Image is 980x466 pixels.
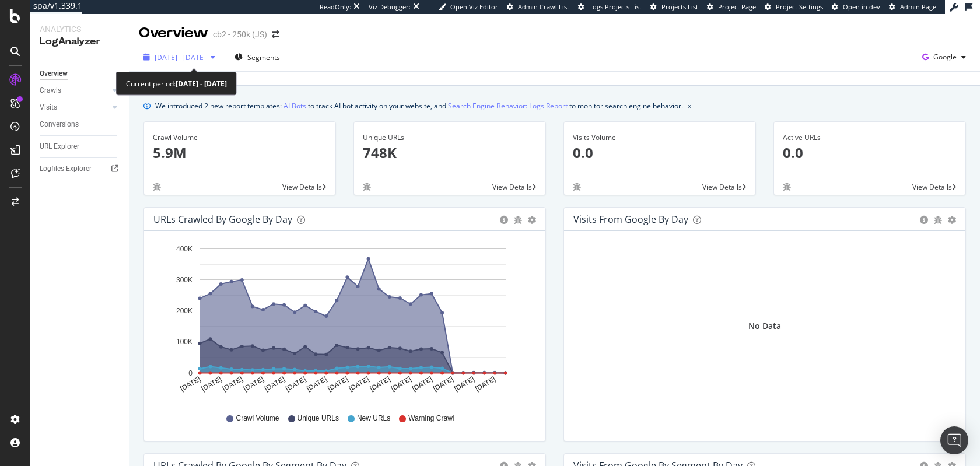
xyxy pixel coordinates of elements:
[783,183,791,191] div: bug
[320,2,351,12] div: ReadOnly:
[685,97,694,114] button: close banner
[707,2,756,12] a: Project Page
[326,375,349,393] text: [DATE]
[573,132,747,143] div: Visits Volume
[282,182,322,192] span: View Details
[40,101,57,114] div: Visits
[500,216,508,224] div: circle-info
[40,68,121,80] a: Overview
[748,320,781,332] div: No Data
[363,132,537,143] div: Unique URLs
[843,2,880,11] span: Open in dev
[176,307,192,315] text: 200K
[176,276,192,284] text: 300K
[573,143,747,163] p: 0.0
[221,375,244,393] text: [DATE]
[369,2,411,12] div: Viz Debugger:
[40,23,120,35] div: Analytics
[390,375,413,393] text: [DATE]
[200,375,223,393] text: [DATE]
[40,118,79,131] div: Conversions
[650,2,698,12] a: Projects List
[188,369,192,377] text: 0
[40,101,109,114] a: Visits
[934,216,942,224] div: bug
[305,375,328,393] text: [DATE]
[474,375,497,393] text: [DATE]
[143,100,966,112] div: info banner
[661,2,698,11] span: Projects List
[369,375,392,393] text: [DATE]
[492,182,532,192] span: View Details
[40,118,121,131] a: Conversions
[448,100,568,112] a: Search Engine Behavior: Logs Report
[948,216,956,224] div: gear
[528,216,536,224] div: gear
[272,30,279,38] div: arrow-right-arrow-left
[40,35,120,48] div: LogAnalyzer
[283,100,306,112] a: AI Bots
[900,2,936,11] span: Admin Page
[40,68,68,80] div: Overview
[573,213,688,225] div: Visits from Google by day
[518,2,569,11] span: Admin Crawl List
[918,48,971,66] button: Google
[153,132,327,143] div: Crawl Volume
[153,240,536,402] svg: A chart.
[439,2,498,12] a: Open Viz Editor
[230,48,285,66] button: Segments
[453,375,476,393] text: [DATE]
[940,426,968,454] div: Open Intercom Messenger
[178,375,202,393] text: [DATE]
[236,414,279,423] span: Crawl Volume
[776,2,823,11] span: Project Settings
[718,2,756,11] span: Project Page
[357,414,390,423] span: New URLs
[40,85,61,97] div: Crawls
[408,414,454,423] span: Warning Crawl
[765,2,823,12] a: Project Settings
[155,52,206,62] span: [DATE] - [DATE]
[139,23,208,43] div: Overview
[450,2,498,11] span: Open Viz Editor
[933,52,957,62] span: Google
[832,2,880,12] a: Open in dev
[284,375,307,393] text: [DATE]
[573,183,581,191] div: bug
[40,141,79,153] div: URL Explorer
[176,245,192,253] text: 400K
[920,216,928,224] div: circle-info
[363,143,537,163] p: 748K
[589,2,642,11] span: Logs Projects List
[363,183,371,191] div: bug
[153,183,161,191] div: bug
[176,79,227,89] b: [DATE] - [DATE]
[247,52,280,62] span: Segments
[126,77,227,90] div: Current period:
[432,375,455,393] text: [DATE]
[514,216,522,224] div: bug
[155,100,683,112] div: We introduced 2 new report templates: to track AI bot activity on your website, and to monitor se...
[40,163,121,175] a: Logfiles Explorer
[889,2,936,12] a: Admin Page
[912,182,952,192] span: View Details
[507,2,569,12] a: Admin Crawl List
[347,375,370,393] text: [DATE]
[783,132,957,143] div: Active URLs
[242,375,265,393] text: [DATE]
[153,143,327,163] p: 5.9M
[40,163,92,175] div: Logfiles Explorer
[213,29,267,40] div: cb2 - 250k (JS)
[411,375,434,393] text: [DATE]
[40,141,121,153] a: URL Explorer
[139,48,220,66] button: [DATE] - [DATE]
[263,375,286,393] text: [DATE]
[297,414,339,423] span: Unique URLs
[176,338,192,346] text: 100K
[783,143,957,163] p: 0.0
[578,2,642,12] a: Logs Projects List
[153,213,292,225] div: URLs Crawled by Google by day
[702,182,742,192] span: View Details
[40,85,109,97] a: Crawls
